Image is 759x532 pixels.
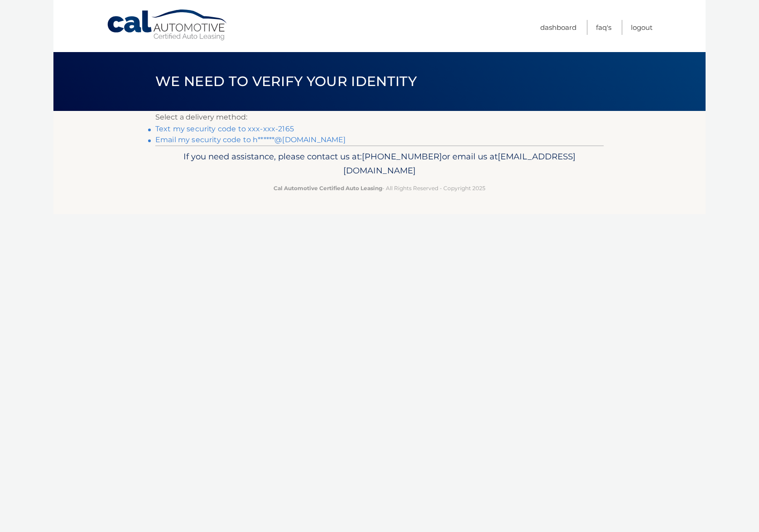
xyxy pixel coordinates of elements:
a: Cal Automotive [106,9,229,41]
span: We need to verify your identity [155,73,417,90]
a: Logout [631,20,653,35]
p: - All Rights Reserved - Copyright 2025 [161,183,598,193]
a: Email my security code to h******@[DOMAIN_NAME] [155,135,346,144]
strong: Cal Automotive Certified Auto Leasing [274,185,382,192]
p: If you need assistance, please contact us at: or email us at [161,149,598,178]
a: Text my security code to xxx-xxx-2165 [155,125,294,133]
span: [PHONE_NUMBER] [362,151,442,162]
p: Select a delivery method: [155,111,604,124]
a: FAQ's [596,20,611,35]
a: Dashboard [540,20,576,35]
